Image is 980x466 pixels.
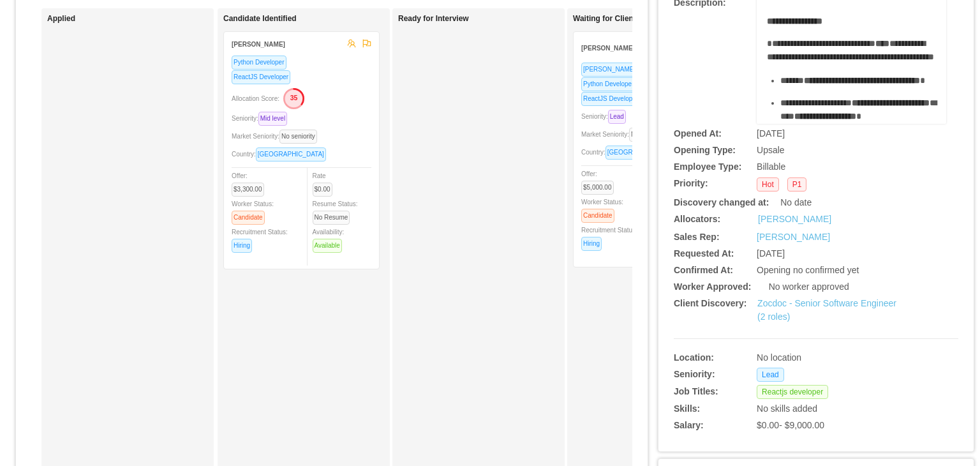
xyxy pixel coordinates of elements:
span: No worker approved [769,282,849,292]
button: 35 [279,87,305,108]
span: Offer: [232,172,269,193]
span: Availability: [313,229,347,249]
b: Allocators: [674,214,720,224]
span: Offer: [581,170,619,191]
b: Employee Type: [674,162,741,172]
span: Recruitment Status: [232,229,288,249]
span: Reactjs developer [757,385,828,399]
span: Available [313,239,342,253]
span: Upsale [757,145,785,155]
div: rdw-editor [767,15,937,142]
span: Hiring [232,239,252,253]
b: Location: [674,352,714,363]
span: Resume Status: [313,200,358,221]
span: Billable [757,162,785,172]
span: ReactJS Developer [581,92,640,106]
span: No Resume [313,211,350,225]
span: Mid level [258,112,287,126]
b: Requested At: [674,248,734,259]
b: Priority: [674,178,708,188]
text: 35 [290,94,298,101]
b: Opening Type: [674,145,736,155]
span: [GEOGRAPHIC_DATA] [605,146,676,160]
span: No seniority [279,130,317,144]
span: $5,000.00 [581,181,614,195]
span: [DATE] [757,248,785,259]
span: flag [362,39,371,48]
span: Lead [757,368,784,382]
b: Client Discovery: [674,298,746,308]
b: Seniority: [674,369,715,379]
span: No skills added [757,403,817,414]
strong: [PERSON_NAME] [232,41,285,48]
span: Hot [757,177,779,192]
b: Opened At: [674,128,722,139]
b: Skills: [674,403,700,414]
b: Job Titles: [674,386,718,396]
a: [PERSON_NAME] [758,213,831,226]
span: Worker Status: [581,199,623,219]
span: Market Seniority: [232,133,322,140]
b: Confirmed At: [674,265,733,275]
div: No location [757,351,899,365]
h1: Applied [47,14,226,24]
span: Country: [581,149,681,156]
span: Lead [608,110,626,124]
span: Hiring [581,237,602,251]
span: No date [780,197,812,207]
span: Seniority: [581,113,631,120]
a: Zocdoc - Senior Software Engineer (2 roles) [757,298,896,322]
h1: Candidate Identified [223,14,402,24]
span: Candidate [232,211,265,225]
h1: Ready for Interview [398,14,577,24]
b: Discovery changed at: [674,197,769,207]
span: $3,300.00 [232,183,264,197]
span: Recruitment Status: [581,227,637,247]
span: Candidate [581,209,614,223]
span: [GEOGRAPHIC_DATA] [256,147,326,162]
b: Worker Approved: [674,282,751,292]
span: Country: [232,151,331,158]
span: [PERSON_NAME] [581,63,637,77]
span: $0.00 - $9,000.00 [757,420,824,430]
span: Worker Status: [232,200,274,221]
span: Python Developer [232,56,286,70]
span: [DATE] [757,128,785,139]
span: Seniority: [232,115,292,122]
span: Allocation Score: [232,95,279,102]
b: Salary: [674,420,704,430]
span: ReactJS Developer [232,70,290,84]
span: Python Developer [581,77,636,91]
span: P1 [787,177,807,192]
span: Opening no confirmed yet [757,265,859,275]
a: [PERSON_NAME] [757,232,830,242]
h1: Waiting for Client Approval [573,14,752,24]
span: team [347,39,356,48]
span: Rate [313,172,338,193]
strong: [PERSON_NAME] [581,45,635,52]
span: $0.00 [313,183,332,197]
b: Sales Rep: [674,232,720,242]
span: Market Seniority: [581,131,672,138]
span: No seniority [629,128,667,142]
